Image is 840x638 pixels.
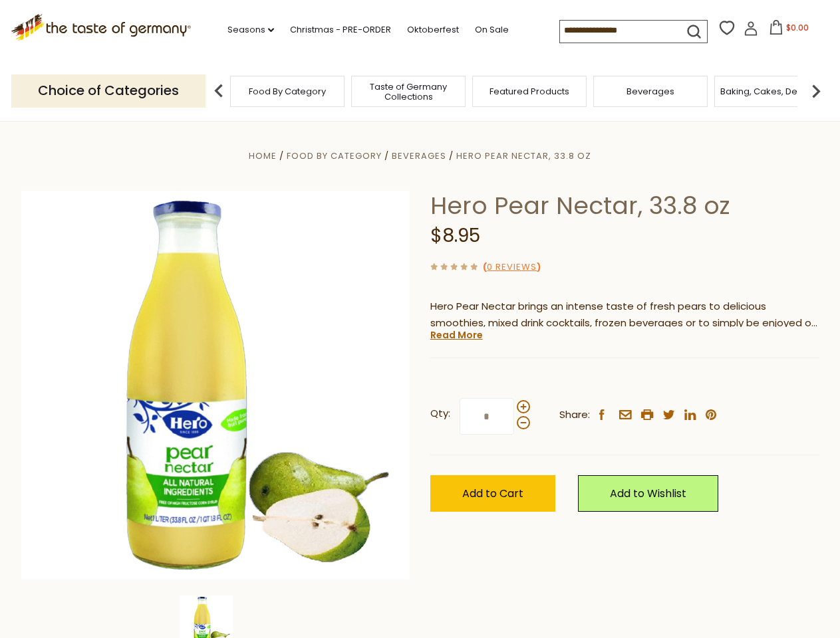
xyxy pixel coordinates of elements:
[21,191,410,580] img: Hero Pear Nectar, 33.8 oz
[720,86,823,96] a: Baking, Cakes, Desserts
[430,328,483,342] a: Read More
[761,20,817,40] button: $0.00
[430,298,819,332] p: Hero Pear Nectar brings an intense taste of fresh pears to delicious smoothies, mixed drink cockt...
[227,23,274,37] a: Seasons
[456,150,591,162] a: Hero Pear Nectar, 33.8 oz
[11,74,206,107] p: Choice of Categories
[407,23,459,37] a: Oktoberfest
[287,150,382,162] a: Food By Category
[487,261,537,274] a: 0 Reviews
[206,78,232,104] img: previous arrow
[249,150,277,162] a: Home
[559,407,590,423] span: Share:
[460,398,514,435] input: Qty:
[430,223,480,249] span: $8.95
[786,22,809,33] span: $0.00
[803,78,829,104] img: next arrow
[392,150,446,162] a: Beverages
[578,475,718,512] a: Add to Wishlist
[430,475,555,512] button: Add to Cart
[490,86,569,96] a: Featured Products
[430,191,819,221] h1: Hero Pear Nectar, 33.8 oz
[290,23,391,37] a: Christmas - PRE-ORDER
[475,23,509,37] a: On Sale
[249,86,326,96] a: Food By Category
[483,261,541,273] span: ( )
[462,486,523,501] span: Add to Cart
[355,82,462,102] a: Taste of Germany Collections
[627,86,674,96] a: Beverages
[430,405,450,422] strong: Qty:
